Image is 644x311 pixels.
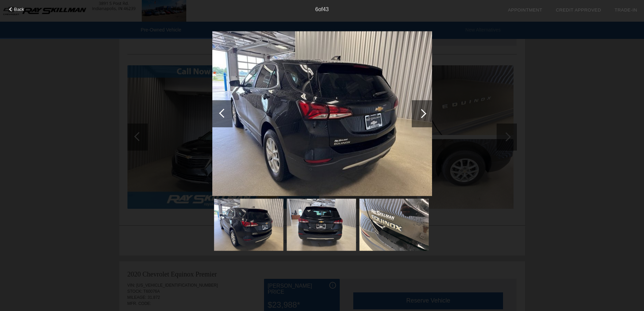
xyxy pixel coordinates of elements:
span: 43 [323,6,329,12]
img: 3fd331e320718ce8c95e15ca81178c72.jpg [212,31,432,196]
img: 3b528b928793dfa15f0fb5ec28f9f756.jpg [287,199,356,251]
a: Trade-In [615,7,637,13]
img: 3fd331e320718ce8c95e15ca81178c72.jpg [214,199,283,251]
a: Credit Approved [556,7,601,13]
a: Appointment [508,7,542,13]
img: 3edb62ccf6673415d5021b82856b376e.jpg [359,199,429,251]
span: Back [14,7,24,12]
span: 6 [315,6,318,12]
